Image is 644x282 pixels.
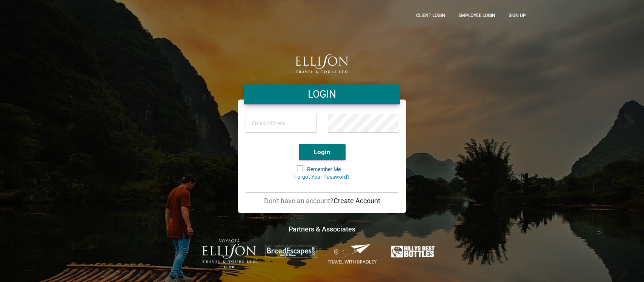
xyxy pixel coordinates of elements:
img: Travel-With-Bradley.png [326,244,380,265]
button: Login [299,144,346,160]
input: Email Address [246,114,317,133]
h4: LOGIN [249,87,395,101]
a: Forgot Your Password? [294,174,350,180]
a: Sign up [503,6,532,25]
img: broadescapes.png [264,245,318,258]
a: Create Account [334,197,380,205]
a: CLient Login [410,6,451,25]
a: Employee Login [453,6,501,25]
img: ET-Voyages-text-colour-Logo-with-est.png [202,239,257,268]
img: Billys-Best-Bottles.png [387,244,441,260]
img: logo.png [295,54,349,73]
p: Don't have an account? [246,196,398,205]
label: Remember Me [298,166,346,173]
h4: Partners & Associates [113,224,532,234]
